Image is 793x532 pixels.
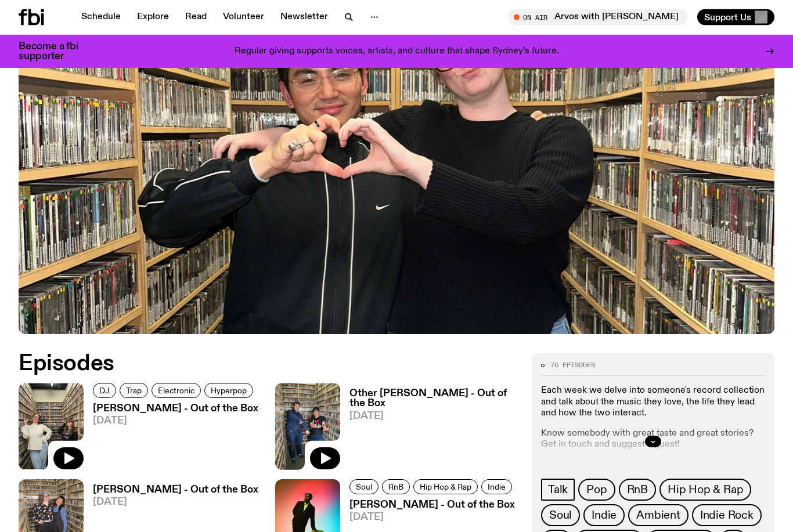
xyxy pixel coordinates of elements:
[692,505,762,527] a: Indie Rock
[583,505,625,527] a: Indie
[578,479,615,501] a: Pop
[697,9,774,26] button: Support Us
[541,479,575,501] a: Talk
[548,484,568,497] span: Talk
[19,353,518,374] h2: Episodes
[275,383,340,470] img: Matt Do & Other Joe
[273,9,335,26] a: Newsletter
[541,386,765,420] p: Each week we delve into someone's record collection and talk about the music they love, the life ...
[349,389,518,409] h3: Other [PERSON_NAME] - Out of the Box
[130,9,176,26] a: Explore
[349,480,379,495] a: Soul
[549,509,572,522] span: Soul
[586,484,607,497] span: Pop
[93,404,258,414] h3: [PERSON_NAME] - Out of the Box
[382,480,410,495] a: RnB
[668,484,743,497] span: Hip Hop & Rap
[340,389,518,470] a: Other [PERSON_NAME] - Out of the Box[DATE]
[541,505,580,527] a: Soul
[704,12,751,23] span: Support Us
[211,387,247,396] span: Hyperpop
[126,387,142,396] span: Trap
[93,486,258,495] h3: [PERSON_NAME] - Out of the Box
[93,498,258,508] span: [DATE]
[216,9,271,26] a: Volunteer
[204,383,253,399] a: Hyperpop
[120,383,148,399] a: Trap
[152,383,201,399] a: Electronic
[349,412,518,422] span: [DATE]
[235,46,559,57] p: Regular giving supports voices, artists, and culture that shape Sydney’s future.
[158,387,194,396] span: Electronic
[659,479,751,501] a: Hip Hop & Rap
[592,509,617,522] span: Indie
[349,513,516,523] span: [DATE]
[356,483,372,491] span: Soul
[420,483,471,491] span: Hip Hop & Rap
[388,483,403,491] span: RnB
[619,479,656,501] a: RnB
[488,483,506,491] span: Indie
[481,480,512,495] a: Indie
[700,509,754,522] span: Indie Rock
[550,363,595,369] span: 76 episodes
[628,505,689,527] a: Ambient
[93,383,116,399] a: DJ
[636,509,680,522] span: Ambient
[19,383,84,470] img: https://media.fbi.radio/images/IMG_7702.jpg
[84,404,258,470] a: [PERSON_NAME] - Out of the Box[DATE]
[99,387,110,396] span: DJ
[413,480,478,495] a: Hip Hop & Rap
[93,417,258,426] span: [DATE]
[508,9,688,26] button: On AirArvos with [PERSON_NAME]
[627,484,648,497] span: RnB
[19,42,93,61] h3: Become a fbi supporter
[178,9,214,26] a: Read
[349,501,516,511] h3: [PERSON_NAME] - Out of the Box
[74,9,128,26] a: Schedule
